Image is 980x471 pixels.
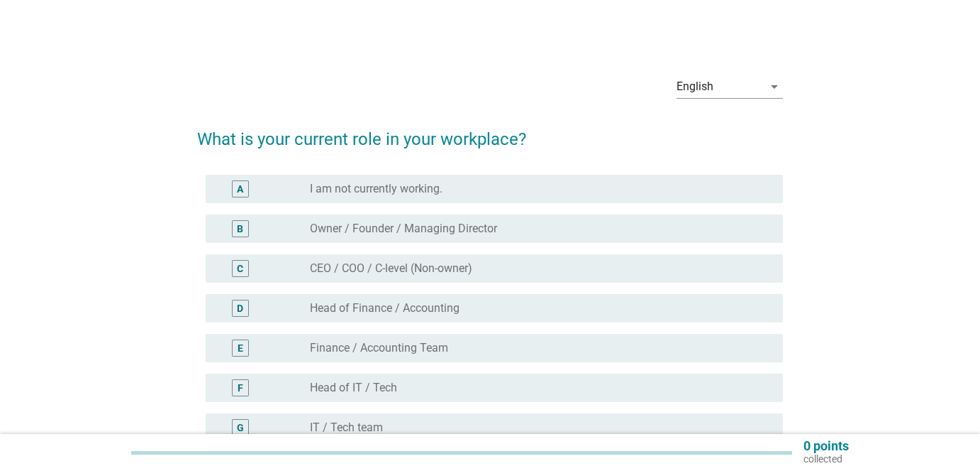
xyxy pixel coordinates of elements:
p: collected [803,453,849,465]
label: IT / Tech team [310,421,383,435]
label: I am not currently working. [310,182,442,196]
div: G [237,421,244,435]
div: F [238,381,243,396]
div: D [237,301,243,316]
div: A [237,182,243,197]
label: Owner / Founder / Managing Director [310,222,497,236]
h2: What is your current role in your workplace? [197,112,782,152]
p: 0 points [803,440,849,453]
label: Head of Finance / Accounting [310,301,460,315]
div: English [676,80,713,93]
div: E [238,341,243,356]
div: B [237,222,243,237]
label: CEO / COO / C-level (Non-owner) [310,261,472,276]
div: C [237,261,243,276]
label: Finance / Accounting Team [310,341,448,355]
i: arrow_drop_down [766,78,783,95]
label: Head of IT / Tech [310,381,397,395]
